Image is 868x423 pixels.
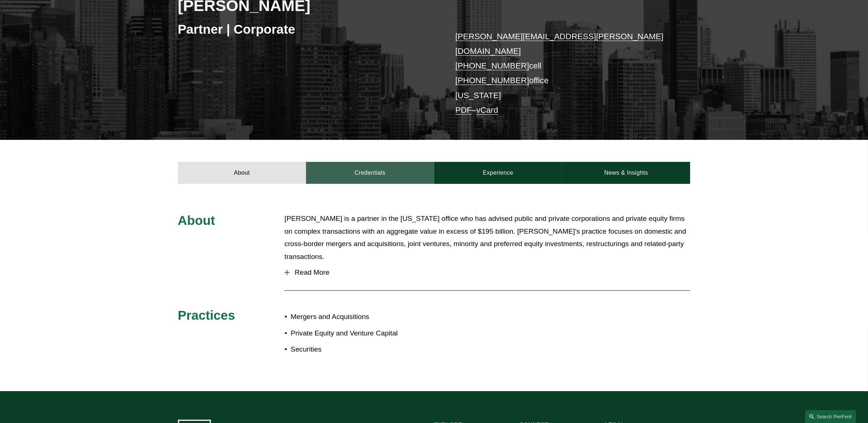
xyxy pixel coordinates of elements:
p: Securities [291,343,434,356]
p: Mergers and Acquisitions [291,311,434,323]
a: [PERSON_NAME][EMAIL_ADDRESS][PERSON_NAME][DOMAIN_NAME] [455,32,664,56]
p: Private Equity and Venture Capital [291,327,434,340]
a: PDF [455,105,472,115]
a: Experience [434,162,562,184]
span: Read More [290,268,690,277]
a: [PHONE_NUMBER] [455,76,529,85]
h3: Partner | Corporate [178,21,434,37]
p: [PERSON_NAME] is a partner in the [US_STATE] office who has advised public and private corporatio... [284,212,690,263]
button: Read More [284,263,690,282]
a: [PHONE_NUMBER] [455,61,529,70]
span: About [178,213,215,227]
span: Practices [178,308,235,322]
p: cell office [US_STATE] – [455,29,669,118]
a: vCard [476,105,498,115]
a: News & Insights [562,162,690,184]
a: Search this site [805,410,856,423]
a: Credentials [306,162,434,184]
a: About [178,162,306,184]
